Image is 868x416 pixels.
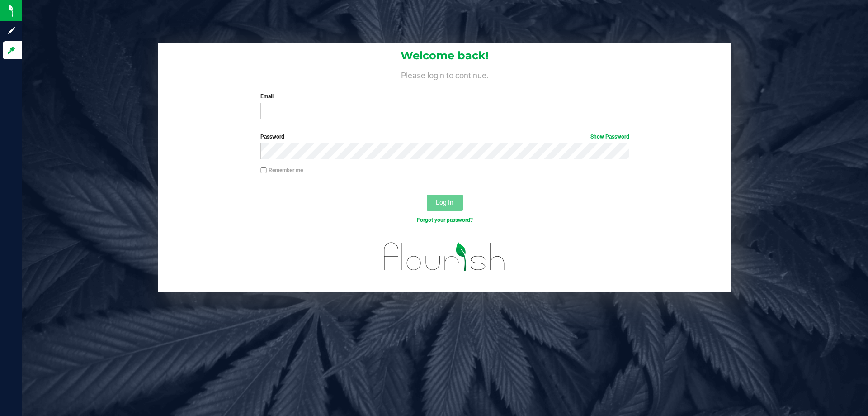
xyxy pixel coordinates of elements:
[260,166,303,174] label: Remember me
[158,50,731,62] h1: Welcome back!
[373,234,516,280] img: flourish_logo.svg
[260,134,284,140] span: Password
[7,46,16,55] inline-svg: Log in
[436,199,453,206] span: Log In
[260,167,267,174] input: Remember me
[260,92,629,100] label: Email
[590,134,629,140] a: Show Password
[158,69,731,80] h4: Please login to continue.
[427,195,463,211] button: Log In
[417,217,473,223] a: Forgot your password?
[7,26,16,35] inline-svg: Sign up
